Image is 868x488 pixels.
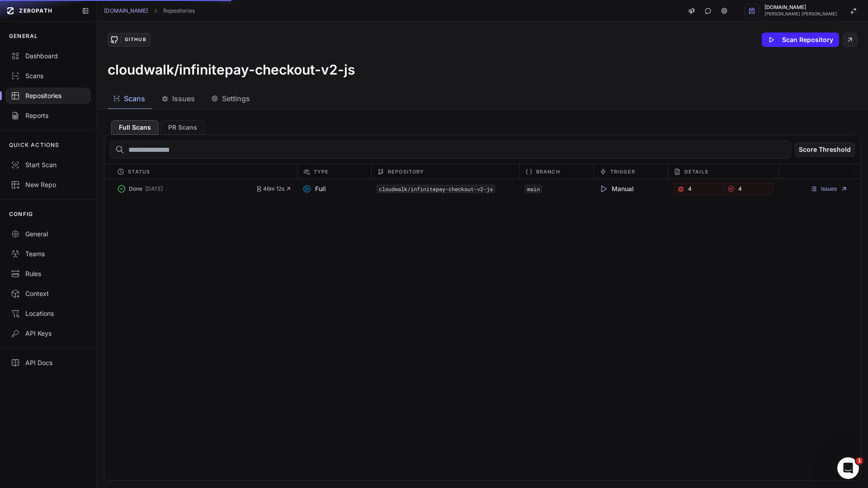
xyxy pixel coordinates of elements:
div: Dashboard [11,52,85,61]
div: Status [112,164,297,178]
button: 46m 12s [256,185,292,192]
p: CONFIG [9,211,33,218]
div: General [11,230,85,239]
a: 4 [673,183,723,195]
span: [DOMAIN_NAME] [764,5,837,10]
span: Issues [172,93,195,104]
span: Full [302,184,326,193]
div: Done [DATE] 46m 12s Full cloudwalk/infinitepay-checkout-v2-js main Manual 4 4 Issues [104,179,860,199]
span: Scans [124,93,145,104]
div: Repository [371,164,519,178]
span: Done [129,185,142,192]
a: main [527,185,540,192]
div: Context [11,289,85,298]
code: cloudwalk/infinitepay-checkout-v2-js [377,185,495,193]
div: Repositories [11,91,85,100]
div: New Repo [11,180,85,189]
button: Score Threshold [795,142,855,157]
p: QUICK ACTIONS [9,141,60,149]
svg: chevron right, [152,8,159,14]
span: 1 [856,457,863,465]
div: Start Scan [11,160,85,169]
div: API Keys [11,329,85,338]
div: Type [297,164,371,178]
a: Issues [810,185,848,192]
nav: breadcrumb [104,7,195,14]
h3: cloudwalk/infinitepay-checkout-v2-js [108,61,355,78]
div: Branch [519,164,594,178]
a: ZEROPATH [4,4,75,18]
a: 4 [723,183,774,195]
div: Details [668,164,779,178]
button: Scan Repository [762,33,839,47]
div: GitHub [121,36,150,44]
span: ZEROPATH [19,7,52,14]
div: API Docs [11,358,85,367]
span: 4 [688,185,692,192]
span: [PERSON_NAME] [PERSON_NAME] [764,12,837,16]
a: [DOMAIN_NAME] [104,7,148,14]
div: Trigger [594,164,668,178]
button: PR Scans [160,120,205,135]
a: Repositories [163,7,195,14]
div: Locations [11,309,85,318]
button: Full Scans [111,120,159,135]
span: [DATE] [145,185,163,192]
button: Done [DATE] [117,183,256,195]
span: Settings [222,93,250,104]
p: GENERAL [9,33,38,40]
span: 4 [738,185,742,192]
div: Scans [11,71,85,80]
div: Teams [11,249,85,258]
div: Reports [11,111,85,120]
div: Rules [11,269,85,278]
span: Manual [599,184,634,193]
iframe: Intercom live chat [837,457,859,479]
